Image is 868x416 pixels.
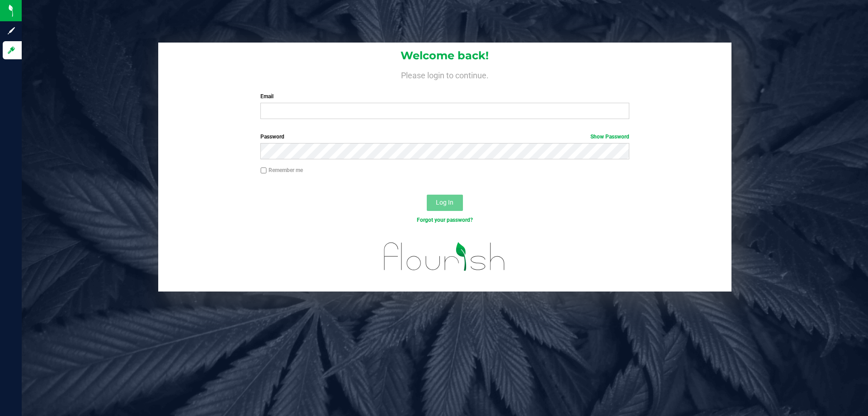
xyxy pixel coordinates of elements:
[417,217,473,223] a: Forgot your password?
[158,69,731,80] h4: Please login to continue.
[260,134,284,140] span: Password
[260,92,629,100] label: Email
[427,195,463,211] button: Log In
[7,26,16,35] inline-svg: Sign up
[436,199,453,206] span: Log In
[590,134,629,140] a: Show Password
[260,167,267,174] input: Remember me
[260,166,303,174] label: Remember me
[158,50,731,62] h1: Welcome back!
[373,234,516,280] img: flourish_logo.svg
[7,46,16,55] inline-svg: Log in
